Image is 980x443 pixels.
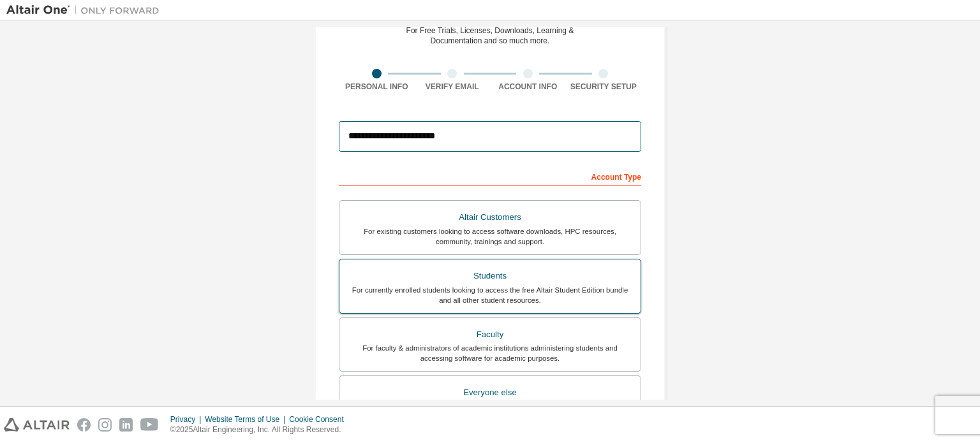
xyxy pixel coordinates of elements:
div: For Free Trials, Licenses, Downloads, Learning & Documentation and so much more. [406,25,574,46]
img: facebook.svg [77,418,91,432]
img: youtube.svg [140,418,159,432]
div: Account Type [339,166,641,186]
div: Account Info [490,82,566,92]
div: Verify Email [415,82,491,92]
div: Privacy [170,414,205,425]
div: Cookie Consent [289,414,351,425]
div: For faculty & administrators of academic institutions administering students and accessing softwa... [347,343,633,363]
img: instagram.svg [98,418,112,432]
div: Website Terms of Use [205,414,289,425]
div: Security Setup [566,82,642,92]
p: © 2025 Altair Engineering, Inc. All Rights Reserved. [170,425,352,435]
img: altair_logo.svg [4,418,70,432]
img: Altair One [6,4,166,17]
div: Personal Info [339,82,415,92]
div: Faculty [347,326,633,344]
img: linkedin.svg [119,418,133,432]
div: Everyone else [347,384,633,402]
div: Altair Customers [347,208,633,226]
div: For existing customers looking to access software downloads, HPC resources, community, trainings ... [347,226,633,247]
div: Students [347,267,633,285]
div: For currently enrolled students looking to access the free Altair Student Edition bundle and all ... [347,285,633,305]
